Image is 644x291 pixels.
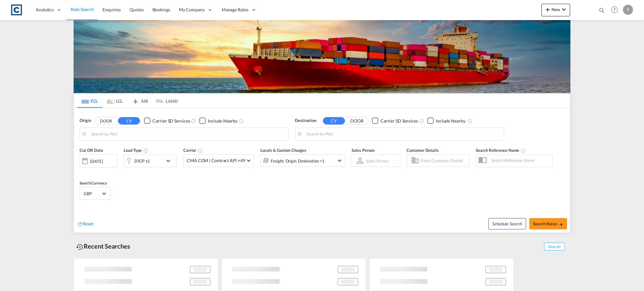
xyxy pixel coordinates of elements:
md-icon: Unchecked: Ignores neighbouring ports when fetching rates.Checked : Includes neighbouring ports w... [467,118,472,124]
div: Freight Origin Destination Factory Stuffing [271,156,325,165]
span: Cut Off Date [80,148,103,153]
span: Quotes [130,7,143,12]
md-icon: icon-plus 400-fg [544,6,552,13]
md-icon: icon-backup-restore [76,243,84,251]
md-icon: icon-magnify [598,7,605,14]
md-icon: Unchecked: Search for CY (Container Yard) services for all selected carriers.Checked : Search for... [419,118,424,124]
md-icon: icon-chevron-down [560,6,568,13]
div: 20GP x1icon-chevron-down [124,155,177,167]
button: DOOR [95,117,117,124]
md-datepicker: Select [80,167,84,175]
span: Search Rates [533,221,563,226]
md-icon: icon-information-outline [143,148,148,153]
span: CMA CGM | Contract API +49 [187,157,245,164]
md-icon: icon-arrow-right [559,222,563,227]
md-pagination-wrapper: Use the left and right arrow keys to navigate between tabs [77,94,178,108]
img: LCL+%26+FCL+BACKGROUND.png [74,20,570,93]
input: Search Reference Name [488,156,552,165]
div: Help [609,4,623,16]
md-icon: Unchecked: Search for CY (Container Yard) services for all selected carriers.Checked : Search for... [191,118,196,124]
md-icon: icon-airplane [132,97,139,102]
button: DOOR [346,117,368,124]
span: Search Currency [80,181,107,185]
input: Search by Port [91,129,285,139]
span: Enquiries [103,7,121,12]
span: Customer Details [407,148,438,153]
md-select: Select Currency: £ GBPUnited Kingdom Pound [83,189,108,198]
div: F [623,5,633,15]
md-tab-item: AIR [127,94,153,108]
md-select: Sales Person [365,156,389,165]
md-icon: Unchecked: Ignores neighbouring ports when fetching rates.Checked : Includes neighbouring ports w... [239,118,244,124]
span: New [544,7,568,12]
md-icon: icon-chevron-down [336,157,343,164]
div: Recent Searches [74,239,133,253]
div: 20GP x1 [134,156,150,165]
div: Origin DOOR CY Checkbox No InkUnchecked: Search for CY (Container Yard) services for all selected... [74,108,570,233]
span: Search Reference Name [476,148,526,153]
span: Carrier [183,148,203,153]
button: CY [118,117,140,124]
input: Enter Customer Details [420,156,467,165]
md-checkbox: Checkbox No Ink [427,118,465,124]
button: CY [323,117,345,124]
md-icon: icon-chevron-down [164,157,175,165]
md-icon: The selected Trucker/Carrierwill be displayed in the rate results If the rates are from another f... [198,148,203,153]
span: Load Type [124,148,148,153]
span: Show All [544,243,565,250]
div: Carrier SD Services [153,118,190,124]
img: 1fdb9190129311efbfaf67cbb4249bed.jpeg [9,3,24,17]
span: Reset [83,221,93,226]
span: Origin [80,118,91,124]
span: Sales Person [352,148,375,153]
md-checkbox: Checkbox No Ink [199,118,237,124]
span: Locals & Custom Charges [260,148,306,153]
div: Include Nearby [208,118,237,124]
span: Destination [295,118,316,124]
md-checkbox: Checkbox No Ink [144,118,190,124]
span: Manage Rates [222,7,248,13]
button: Search Ratesicon-arrow-right [529,218,567,229]
md-tab-item: LAND [153,94,178,108]
md-checkbox: Checkbox No Ink [372,118,418,124]
span: Help [609,4,620,15]
div: [DATE] [90,158,103,164]
div: [DATE] [80,154,117,167]
span: My Company [179,7,205,13]
div: Freight Origin Destination Factory Stuffingicon-chevron-down [260,154,345,167]
div: icon-refreshReset [77,221,93,228]
div: Include Nearby [436,118,465,124]
div: icon-magnify [598,7,605,16]
span: GBP [84,191,101,196]
span: Analytics [36,7,54,13]
md-tab-item: FCL [77,94,102,108]
span: Bookings [153,7,170,12]
input: Search by Port [306,129,501,139]
span: Rate Search [71,7,94,12]
md-icon: Your search will be saved by the below given name [521,148,526,153]
md-tab-item: LCL [102,94,127,108]
md-icon: icon-refresh [77,221,83,227]
button: Note: By default Schedule search will only considerorigin ports, destination ports and cut off da... [488,218,526,229]
div: Carrier SD Services [380,118,418,124]
button: icon-plus 400-fgNewicon-chevron-down [541,4,570,16]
